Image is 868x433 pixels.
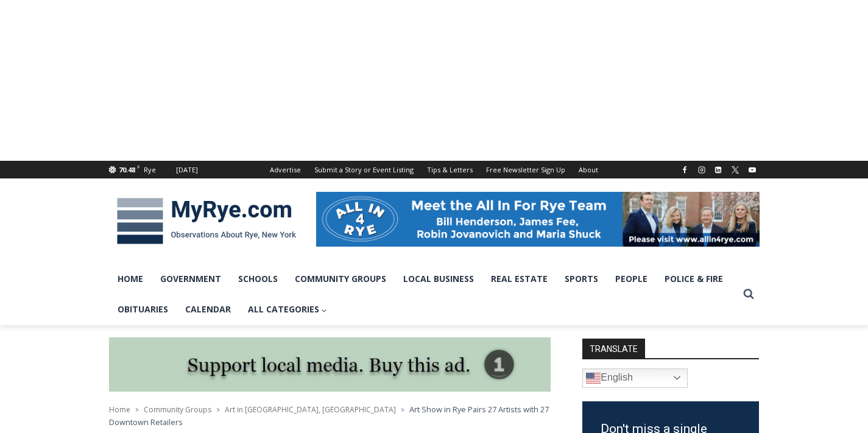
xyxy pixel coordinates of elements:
span: All Categories [248,303,328,316]
span: Art Show in Rye Pairs 27 Artists with 27 Downtown Retailers [109,404,549,427]
a: Home [109,264,152,294]
a: Facebook [677,163,692,177]
button: View Search Form [738,283,760,305]
a: Submit a Story or Event Listing [308,161,420,178]
a: All Categories [239,294,336,325]
div: Rye [144,164,156,175]
a: Community Groups [144,404,211,415]
img: All in for Rye [316,192,760,247]
a: Real Estate [482,264,556,294]
a: Art in [GEOGRAPHIC_DATA], [GEOGRAPHIC_DATA] [225,404,396,415]
div: [DATE] [176,164,198,175]
nav: Breadcrumbs [109,403,551,428]
span: > [216,406,220,414]
span: F [137,163,140,170]
a: People [607,264,656,294]
a: Home [109,404,130,415]
a: Calendar [177,294,239,325]
a: X [728,163,743,177]
img: support local media, buy this ad [109,337,551,392]
a: Schools [230,264,286,294]
span: 70.48 [119,165,135,174]
a: Sports [556,264,607,294]
a: Tips & Letters [420,161,479,178]
span: > [401,406,404,414]
nav: Secondary Navigation [263,161,605,178]
a: Community Groups [286,264,395,294]
a: Free Newsletter Sign Up [479,161,572,178]
a: About [572,161,605,178]
img: MyRye.com [109,189,304,253]
a: Obituaries [109,294,177,325]
a: Government [152,264,230,294]
a: Police & Fire [656,264,732,294]
a: YouTube [745,163,760,177]
nav: Primary Navigation [109,264,738,325]
a: Local Business [395,264,482,294]
a: Advertise [263,161,308,178]
strong: TRANSLATE [582,339,645,358]
a: Instagram [694,163,709,177]
a: Linkedin [711,163,725,177]
a: English [582,368,688,388]
span: > [135,406,139,414]
img: en [586,371,601,385]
